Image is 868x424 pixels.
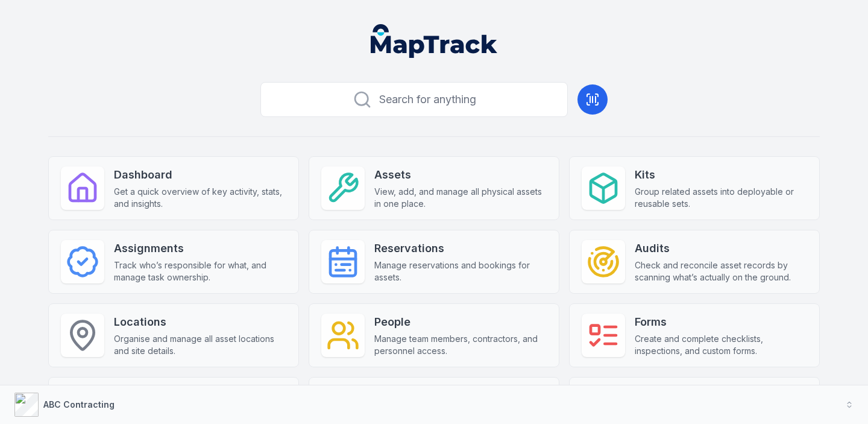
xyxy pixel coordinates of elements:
[114,259,286,283] span: Track who’s responsible for what, and manage task ownership.
[569,156,820,220] a: KitsGroup related assets into deployable or reusable sets.
[635,333,807,357] span: Create and complete checklists, inspections, and custom forms.
[309,156,559,220] a: AssetsView, add, and manage all physical assets in one place.
[48,303,299,367] a: LocationsOrganise and manage all asset locations and site details.
[114,314,286,331] strong: Locations
[309,230,559,294] a: ReservationsManage reservations and bookings for assets.
[260,82,568,117] button: Search for anything
[48,156,299,220] a: DashboardGet a quick overview of key activity, stats, and insights.
[635,240,807,257] strong: Audits
[635,314,807,331] strong: Forms
[374,186,547,210] span: View, add, and manage all physical assets in one place.
[309,303,559,367] a: PeopleManage team members, contractors, and personnel access.
[48,230,299,294] a: AssignmentsTrack who’s responsible for what, and manage task ownership.
[374,333,547,357] span: Manage team members, contractors, and personnel access.
[374,240,547,257] strong: Reservations
[351,24,517,58] nav: Global
[569,303,820,367] a: FormsCreate and complete checklists, inspections, and custom forms.
[379,91,476,108] span: Search for anything
[374,259,547,283] span: Manage reservations and bookings for assets.
[374,314,547,331] strong: People
[374,166,547,183] strong: Assets
[114,333,286,357] span: Organise and manage all asset locations and site details.
[114,166,286,183] strong: Dashboard
[114,240,286,257] strong: Assignments
[114,186,286,210] span: Get a quick overview of key activity, stats, and insights.
[635,166,807,183] strong: Kits
[569,230,820,294] a: AuditsCheck and reconcile asset records by scanning what’s actually on the ground.
[635,259,807,283] span: Check and reconcile asset records by scanning what’s actually on the ground.
[635,186,807,210] span: Group related assets into deployable or reusable sets.
[43,399,115,410] strong: ABC Contracting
